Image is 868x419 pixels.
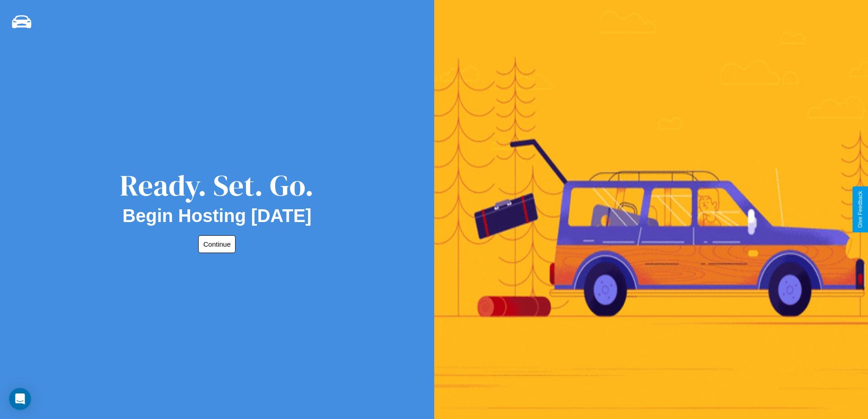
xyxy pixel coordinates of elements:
div: Ready. Set. Go. [120,165,314,206]
button: Continue [198,235,236,253]
h2: Begin Hosting [DATE] [123,206,312,226]
div: Open Intercom Messenger [9,388,31,410]
div: Give Feedback [857,191,863,228]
